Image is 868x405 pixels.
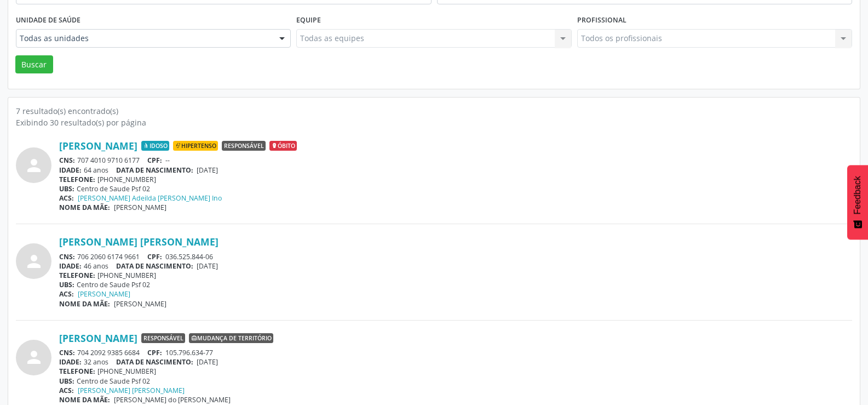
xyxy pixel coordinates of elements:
span: Responsável [141,333,185,343]
span: [DATE] [197,261,218,271]
span: -- [165,156,170,165]
span: TELEFONE: [59,367,95,376]
i: person [24,252,44,271]
label: Profissional [577,12,626,29]
div: Centro de Saude Psf 02 [59,280,852,289]
div: 7 resultado(s) encontrado(s) [16,105,852,117]
span: IDADE: [59,261,82,271]
div: [PHONE_NUMBER] [59,271,852,280]
a: [PERSON_NAME] [78,289,130,299]
span: UBS: [59,184,74,193]
span: TELEFONE: [59,271,95,280]
a: [PERSON_NAME] [PERSON_NAME] [78,386,185,395]
button: Buscar [15,55,53,74]
div: 704 2092 9385 6684 [59,348,852,357]
span: DATA DE NASCIMENTO: [116,261,193,271]
span: Óbito [269,141,297,151]
span: [PERSON_NAME] [114,203,166,212]
label: Unidade de saúde [16,12,81,29]
span: ACS: [59,386,74,395]
span: IDADE: [59,166,82,175]
span: Feedback [853,176,863,214]
span: Idoso [141,141,169,151]
span: CPF: [147,348,162,357]
div: Centro de Saude Psf 02 [59,184,852,193]
span: Mudança de território [189,333,273,343]
a: [PERSON_NAME] Adeilda [PERSON_NAME] Ino [78,193,222,203]
span: ACS: [59,193,74,203]
span: [DATE] [197,357,218,367]
div: [PHONE_NUMBER] [59,175,852,184]
div: 32 anos [59,357,852,367]
span: [PERSON_NAME] do [PERSON_NAME] [114,395,231,404]
span: Responsável [222,141,266,151]
div: 46 anos [59,261,852,271]
span: CNS: [59,156,75,165]
i: person [24,156,44,175]
div: 64 anos [59,166,852,175]
span: TELEFONE: [59,175,95,184]
span: UBS: [59,377,74,386]
a: [PERSON_NAME] [59,332,137,344]
div: [PHONE_NUMBER] [59,367,852,376]
span: UBS: [59,280,74,289]
a: [PERSON_NAME] [PERSON_NAME] [59,236,219,248]
span: Hipertenso [173,141,218,151]
div: 706 2060 6174 9661 [59,252,852,261]
span: ACS: [59,289,74,299]
span: CNS: [59,348,75,357]
span: [PERSON_NAME] [114,299,166,309]
div: Centro de Saude Psf 02 [59,377,852,386]
span: NOME DA MÃE: [59,203,110,212]
span: 105.796.634-77 [165,348,213,357]
span: CPF: [147,252,162,261]
button: Feedback - Mostrar pesquisa [847,165,868,239]
span: CNS: [59,252,75,261]
span: NOME DA MÃE: [59,395,110,404]
span: NOME DA MÃE: [59,299,110,309]
span: 036.525.844-06 [165,252,213,261]
span: Todas as unidades [20,33,268,44]
div: 707 4010 9710 6177 [59,156,852,165]
div: Exibindo 30 resultado(s) por página [16,117,852,128]
span: DATA DE NASCIMENTO: [116,166,193,175]
a: [PERSON_NAME] [59,140,137,152]
span: CPF: [147,156,162,165]
span: IDADE: [59,357,82,367]
span: [DATE] [197,166,218,175]
i: person [24,347,44,367]
label: Equipe [296,12,321,29]
span: DATA DE NASCIMENTO: [116,357,193,367]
